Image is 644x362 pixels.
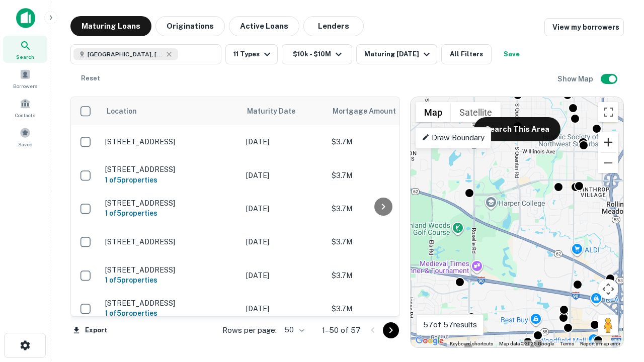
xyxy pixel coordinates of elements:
[16,8,35,28] img: capitalize-icon.png
[282,44,352,64] button: $10k - $10M
[222,324,277,336] p: Rows per page:
[105,208,236,219] h6: 1 of 5 properties
[598,153,618,173] button: Zoom out
[364,48,433,60] div: Maturing [DATE]
[451,102,501,122] button: Show satellite imagery
[441,44,492,64] button: All Filters
[3,65,47,92] a: Borrowers
[356,44,437,64] button: Maturing [DATE]
[450,340,493,347] button: Keyboard shortcuts
[247,105,308,117] span: Maturity Date
[246,170,321,181] p: [DATE]
[100,97,241,125] th: Location
[594,282,644,330] iframe: Chat Widget
[332,203,432,214] p: $3.7M
[499,341,554,346] span: Map data ©2025 Google
[281,323,306,337] div: 50
[246,270,321,281] p: [DATE]
[106,105,137,117] span: Location
[544,18,624,36] a: View my borrowers
[3,94,47,121] a: Contacts
[327,97,437,125] th: Mortgage Amount
[16,53,34,61] span: Search
[413,334,446,347] img: Google
[74,68,107,88] button: Reset
[383,322,399,338] button: Go to next page
[598,132,618,152] button: Zoom in
[105,308,236,319] h6: 1 of 5 properties
[423,319,477,331] p: 57 of 57 results
[18,140,33,148] span: Saved
[225,44,278,64] button: 11 Types
[70,16,151,36] button: Maturing Loans
[580,341,620,346] a: Report a map error
[70,323,110,338] button: Export
[3,36,47,63] a: Search
[557,73,595,84] h6: Show Map
[13,82,37,90] span: Borrowers
[246,203,321,214] p: [DATE]
[105,237,236,246] p: [STREET_ADDRESS]
[332,136,432,147] p: $3.7M
[246,303,321,314] p: [DATE]
[413,334,446,347] a: Open this area in Google Maps (opens a new window)
[241,97,327,125] th: Maturity Date
[105,265,236,275] p: [STREET_ADDRESS]
[105,299,236,308] p: [STREET_ADDRESS]
[246,236,321,247] p: [DATE]
[105,275,236,286] h6: 1 of 5 properties
[598,279,618,299] button: Map camera controls
[303,16,364,36] button: Lenders
[105,165,236,174] p: [STREET_ADDRESS]
[332,270,432,281] p: $3.7M
[332,303,432,314] p: $3.7M
[474,117,560,141] button: Search This Area
[105,199,236,208] p: [STREET_ADDRESS]
[333,105,409,117] span: Mortgage Amount
[322,324,361,336] p: 1–50 of 57
[229,16,299,36] button: Active Loans
[88,50,163,59] span: [GEOGRAPHIC_DATA], [GEOGRAPHIC_DATA]
[598,102,618,122] button: Toggle fullscreen view
[422,132,485,144] p: Draw Boundary
[332,170,432,181] p: $3.7M
[416,102,451,122] button: Show street map
[496,44,528,64] button: Save your search to get updates of matches that match your search criteria.
[411,97,623,347] div: 0 0
[332,236,432,247] p: $3.7M
[3,123,47,150] a: Saved
[560,341,574,346] a: Terms (opens in new tab)
[246,136,321,147] p: [DATE]
[155,16,225,36] button: Originations
[105,174,236,186] h6: 1 of 5 properties
[105,137,236,146] p: [STREET_ADDRESS]
[15,111,35,119] span: Contacts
